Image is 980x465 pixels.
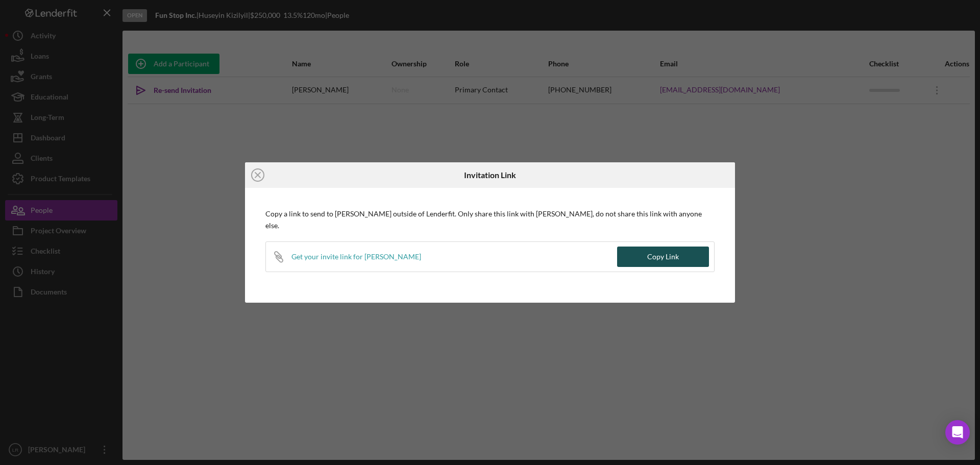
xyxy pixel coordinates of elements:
div: Open Intercom Messenger [945,420,970,445]
p: Copy a link to send to [PERSON_NAME] outside of Lenderfit. Only share this link with [PERSON_NAME... [265,208,715,231]
button: Copy Link [617,247,709,267]
div: Get your invite link for [PERSON_NAME] [291,253,421,261]
div: Copy Link [647,247,679,267]
h6: Invitation Link [464,170,516,180]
